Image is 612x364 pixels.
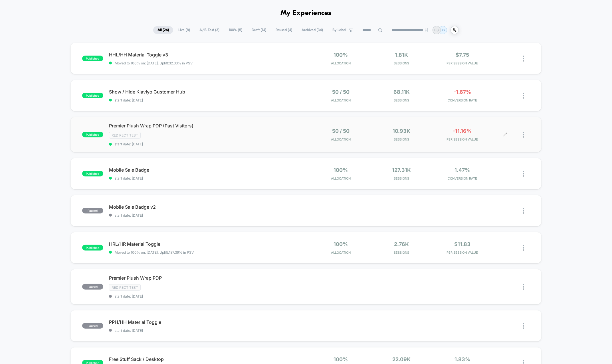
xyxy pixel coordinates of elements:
span: 1.83% [455,356,470,362]
span: start date: [DATE] [109,328,306,333]
span: HRL/HR Material Toggle [109,241,306,247]
span: CONVERSION RATE [433,98,491,102]
span: 50 / 50 [332,89,350,95]
span: Sessions [373,61,431,65]
span: PPH/HH Material Toggle [109,319,306,325]
span: published [82,171,103,176]
span: PER SESSION VALUE [433,61,491,65]
span: PER SESSION VALUE [433,137,491,141]
span: Sessions [373,98,431,102]
span: By Label [332,28,346,32]
span: -1.67% [454,89,471,95]
span: Moved to 100% on: [DATE] . Uplift: 187.39% in PSV [115,250,194,255]
img: close [523,323,524,329]
img: close [523,284,524,290]
span: paused [82,323,103,329]
span: start date: [DATE] [109,98,306,102]
span: $7.75 [456,52,469,58]
span: Moved to 100% on: [DATE] . Uplift: 32.33% in PSV [115,61,193,65]
p: BS [435,28,439,32]
span: HHL/HH Material Toggle v3 [109,52,306,58]
img: end [425,28,429,32]
span: Paused ( 4 ) [271,26,296,34]
span: PER SESSION VALUE [433,251,491,255]
span: published [82,245,103,251]
img: close [523,93,524,99]
span: CONVERSION RATE [433,176,491,180]
span: published [82,56,103,61]
span: Allocation [331,176,351,180]
span: All ( 26 ) [153,26,173,34]
span: Sessions [373,251,431,255]
span: Allocation [331,98,351,102]
span: 100% ( 5 ) [225,26,247,34]
span: published [82,93,103,98]
span: start date: [DATE] [109,213,306,217]
span: Archived ( 34 ) [297,26,327,34]
span: 100% [334,241,348,247]
span: 2.76k [394,241,409,247]
span: Draft ( 14 ) [247,26,270,34]
span: $11.83 [454,241,470,247]
img: close [523,171,524,177]
span: Show / Hide Klaviyo Customer Hub [109,89,306,95]
span: Sessions [373,137,431,141]
img: close [523,208,524,214]
span: start date: [DATE] [109,294,306,298]
span: Allocation [331,137,351,141]
span: 68.11k [393,89,410,95]
img: close [523,245,524,251]
span: 100% [334,52,348,58]
span: Sessions [373,176,431,180]
span: 100% [334,356,348,362]
span: -11.16% [453,128,472,134]
span: Free Stuff Sack / Desktop [109,356,306,362]
span: 50 / 50 [332,128,350,134]
span: published [82,132,103,137]
span: Premier Plush Wrap PDP [109,275,306,281]
span: Redirect Test [109,132,141,139]
p: BS [441,28,445,32]
span: paused [82,208,103,213]
span: paused [82,284,103,290]
span: Redirect Test [109,284,141,291]
span: Mobile Sale Badge v2 [109,204,306,210]
span: Mobile Sale Badge [109,167,306,173]
img: close [523,132,524,138]
span: 10.93k [393,128,411,134]
img: close [523,56,524,62]
span: 100% [334,167,348,173]
span: A/B Test ( 3 ) [195,26,224,34]
span: 1.47% [455,167,470,173]
span: start date: [DATE] [109,176,306,180]
span: Allocation [331,61,351,65]
span: 22.09k [393,356,411,362]
span: Allocation [331,251,351,255]
h1: My Experiences [280,9,332,17]
span: 1.81k [395,52,408,58]
span: Live ( 8 ) [174,26,194,34]
span: start date: [DATE] [109,142,306,146]
span: Premier Plush Wrap PDP (Past Visitors) [109,123,306,129]
span: 127.31k [392,167,411,173]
